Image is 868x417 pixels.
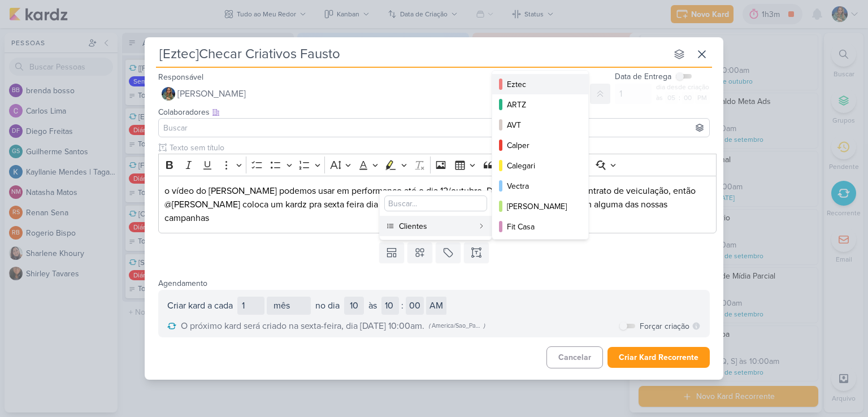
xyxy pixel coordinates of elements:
[507,221,575,233] div: Fit Casa
[158,84,540,104] button: [PERSON_NAME]
[507,79,575,90] div: Eztec
[315,299,340,312] div: no dia
[492,135,588,155] button: Calper
[507,119,575,131] div: AVT
[158,72,203,82] label: Responsável
[158,154,717,176] div: Editor toolbar
[546,346,603,368] button: Cancelar
[156,44,667,64] input: Kard Sem Título
[640,320,689,332] label: Forçar criação
[607,347,710,368] button: Criar Kard Recorrente
[164,184,711,225] p: o vídeo do [PERSON_NAME] podemos usar em performance até o dia 12/outubro. Depois disso encerra o...
[507,160,575,172] div: Calegari
[158,176,717,234] div: Editor editing area: main
[492,237,588,257] button: Tec Vendas
[158,106,710,118] div: Colaboradores
[399,220,474,232] div: Clientes
[177,87,246,101] span: [PERSON_NAME]
[492,74,588,94] button: Eztec
[507,140,575,151] div: Calper
[181,319,424,333] span: O próximo kard será criado na sexta-feira, dia [DATE] 10:00am.
[492,94,588,115] button: ARTZ
[384,196,487,211] input: Buscar...
[484,322,485,331] div: )
[429,322,431,331] div: (
[656,82,710,92] div: dia desde criação
[492,216,588,237] button: Fit Casa
[679,93,680,103] div: :
[615,71,671,82] label: Data de Entrega
[492,196,588,216] button: [PERSON_NAME]
[368,299,377,312] div: às
[656,93,664,103] div: às
[401,299,403,312] div: :
[507,201,575,212] div: [PERSON_NAME]
[167,299,233,312] div: Criar kard a cada
[158,279,207,288] label: Agendamento
[161,121,707,134] input: Buscar
[492,115,588,135] button: AVT
[492,176,588,196] button: Vectra
[492,155,588,176] button: Calegari
[380,216,492,236] button: Clientes
[507,180,575,192] div: Vectra
[507,99,575,111] div: ARTZ
[167,142,717,154] input: Texto sem título
[162,87,175,101] img: Isabella Gutierres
